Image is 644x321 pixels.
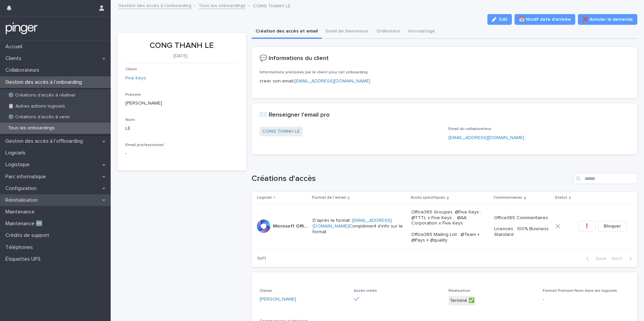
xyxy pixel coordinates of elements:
[5,22,38,35] img: mTgBEunGTSyRkCgitkcU
[313,218,406,235] p: D'après le format : Complément d'info sur le format :
[3,114,75,120] p: ⚙️ Créations d'accès à venir
[611,256,626,261] span: Next
[519,16,571,23] span: 📅 Modif date d'arrivée
[584,223,590,230] span: ❗
[125,53,235,59] p: [DATE]
[448,127,491,131] span: Email du collaborateur
[543,289,617,293] span: Format Prénom Nom dans les logiciels
[487,14,512,25] button: Edit
[125,93,141,97] span: Prénom
[260,78,629,85] p: creer son email:
[125,125,238,132] p: LE
[3,79,87,85] p: Gestion des accès à l’onboarding
[448,289,470,293] span: Réalisation
[257,194,272,201] p: Logiciel
[313,218,392,229] a: [EMAIL_ADDRESS][DOMAIN_NAME]
[372,25,404,39] button: Ordinateur
[118,1,191,9] a: Gestion des accès à l’onboarding
[252,25,322,39] button: Création des accès et email
[592,256,606,261] span: Back
[543,296,629,303] p: -
[499,17,507,22] span: Edit
[555,194,567,201] p: Statut
[582,16,633,23] span: ❌ Annuler la demande
[125,100,238,107] p: [PERSON_NAME]
[448,296,476,306] div: Terminé ✅
[3,150,31,156] p: Logiciels
[3,256,46,262] p: Étiquettes UPS
[322,25,372,39] button: Email de bienvenue
[448,135,524,140] a: [EMAIL_ADDRESS][DOMAIN_NAME]
[411,194,445,201] p: Accès spécifiques
[609,256,637,262] button: Next
[260,55,329,62] h2: 💬 Informations du client
[3,220,48,227] p: Maintenance 🆕
[294,79,370,83] a: [EMAIL_ADDRESS][DOMAIN_NAME]
[125,67,137,71] span: Client
[260,112,330,119] h2: ✉️ Renseigner l'email pro
[125,41,238,51] p: CONG THANH LE
[3,185,42,192] p: Configuration
[3,232,55,239] p: Crédits de support
[3,162,35,168] p: Logistique
[3,92,81,98] p: ⚙️ Créations d'accès à réaliser
[3,44,28,50] p: Accueil
[260,289,272,293] span: Owner
[3,138,88,144] p: Gestion des accès à l’offboarding
[604,223,621,230] span: Bloquer
[3,197,43,203] p: Réinitialisation
[3,209,40,215] p: Maintenance
[125,118,135,122] span: Nom
[411,209,489,243] p: Office365 Groupes :@Five Keys ; @TTTL x Five Keys ; @AA Corporation x Five Keys Office365 Mailing...
[3,174,51,180] p: Parc informatique
[125,150,127,157] p: -
[260,296,296,303] a: [PERSON_NAME]
[515,14,575,25] button: 📅 Modif date d'arrivée
[3,125,60,131] p: Tous les onboardings
[578,14,637,25] button: ❌ Annuler la demande
[578,221,595,232] button: ❗
[262,128,300,135] a: CONG THANH LE
[253,2,290,9] p: CONG THANH LE
[260,70,368,74] span: Informations précisées par le client pour cet onboarding
[3,55,27,62] p: Clients
[252,174,571,184] h1: Créations d'accès
[199,1,246,9] a: Tous les onboardings
[125,143,164,147] span: Email professionnel
[3,104,70,109] p: 📋 Autres actions logiciels
[312,194,346,201] p: Format de l'email
[273,222,309,229] p: Microsoft Office365
[125,75,146,82] a: Five Keys
[3,244,38,251] p: Téléphones
[252,250,271,267] p: 1 of 1
[598,221,627,232] button: Bloquer
[354,289,377,293] span: Accès créés
[252,204,638,249] tr: Microsoft Office365Microsoft Office365 D'après le format :[EMAIL_ADDRESS][DOMAIN_NAME]Complément ...
[494,215,550,238] p: Office365 Commentaires : Licences : 100% Business Standard
[404,25,439,39] button: Horodatage
[581,256,609,262] button: Back
[574,173,637,184] input: Search
[493,194,522,201] p: Commentaires
[3,67,45,73] p: Collaborateurs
